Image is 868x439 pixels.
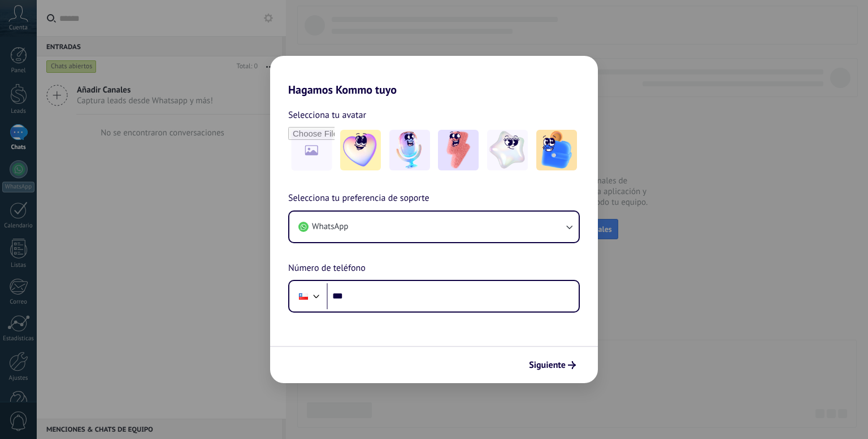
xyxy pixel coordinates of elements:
[536,130,577,170] img: -5.jpeg
[288,108,366,122] span: Selecciona tu avatar
[293,284,314,308] div: Chile: + 56
[312,221,348,232] span: WhatsApp
[270,56,598,96] h2: Hagamos Kommo tuyo
[340,130,381,170] img: -1.jpeg
[487,130,528,170] img: -4.jpeg
[389,130,430,170] img: -2.jpeg
[524,355,581,375] button: Siguiente
[288,191,429,206] span: Selecciona tu preferencia de soporte
[288,261,366,276] span: Número de teléfono
[438,130,479,170] img: -3.jpeg
[529,361,566,369] span: Siguiente
[289,212,579,242] button: WhatsApp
